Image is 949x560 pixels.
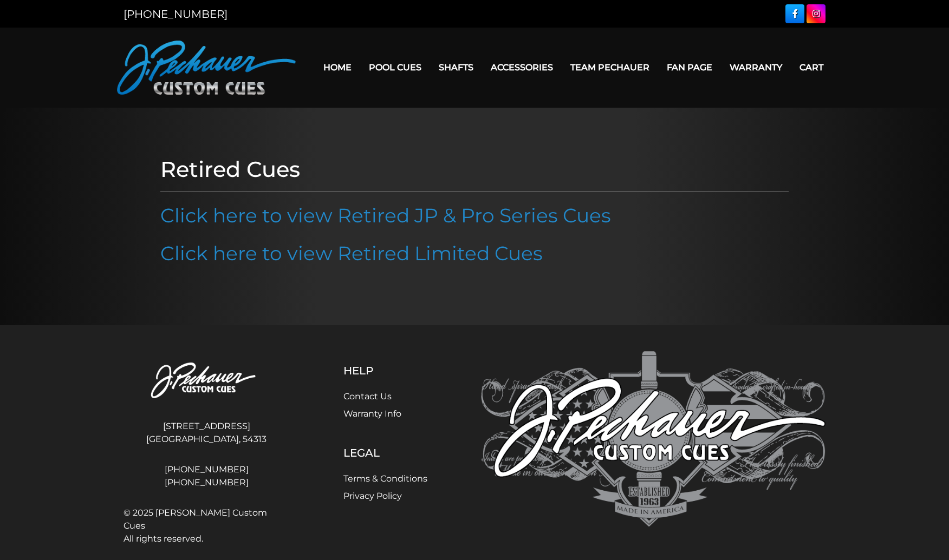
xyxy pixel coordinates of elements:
img: Pechauer Custom Cues [123,351,289,411]
a: Shafts [430,54,482,81]
a: Click here to view Retired JP & Pro Series Cues [160,203,611,227]
a: Team Pechauer [562,54,658,81]
h5: Legal [343,446,427,459]
a: Warranty [721,54,791,81]
a: Privacy Policy [343,491,402,501]
a: Accessories [482,54,562,81]
img: Pechauer Custom Cues [117,41,296,95]
a: Terms & Conditions [343,473,427,484]
a: Cart [791,54,832,81]
a: [PHONE_NUMBER] [123,476,289,489]
a: Click here to view Retired Limited Cues [160,241,543,265]
a: [PHONE_NUMBER] [123,463,289,476]
span: © 2025 [PERSON_NAME] Custom Cues All rights reserved. [123,506,289,545]
h1: Retired Cues [160,156,789,182]
img: Pechauer Custom Cues [481,351,825,527]
a: Contact Us [343,391,392,401]
a: Warranty Info [343,409,401,419]
address: [STREET_ADDRESS] [GEOGRAPHIC_DATA], 54313 [123,416,289,450]
a: Fan Page [658,54,721,81]
a: [PHONE_NUMBER] [123,8,227,21]
a: Pool Cues [360,54,430,81]
h5: Help [343,364,427,377]
a: Home [315,54,360,81]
